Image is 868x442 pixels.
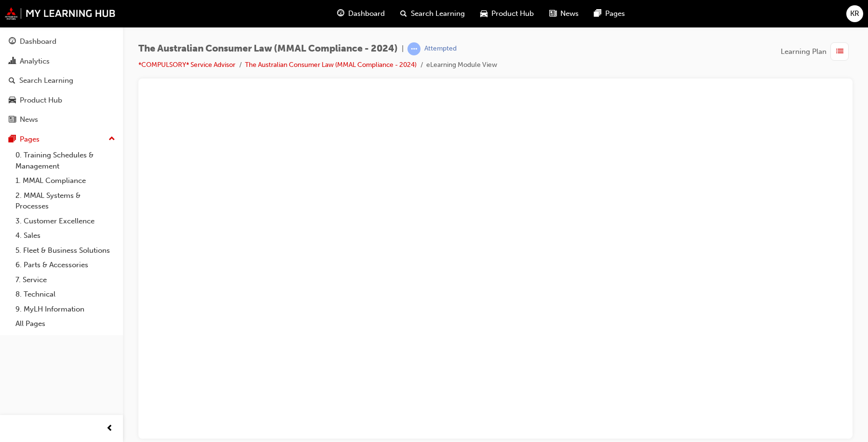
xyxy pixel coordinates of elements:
button: DashboardAnalyticsSearch LearningProduct HubNews [4,31,119,130]
span: The Australian Consumer Law (MMAL Compliance - 2024) [138,43,398,54]
span: car-icon [9,96,16,105]
span: prev-icon [106,423,113,435]
span: chart-icon [9,57,16,66]
a: search-iconSearch Learning [393,4,473,24]
a: *COMPULSORY* Service Advisor [138,61,235,69]
button: Pages [4,130,119,148]
span: News [560,8,579,19]
span: car-icon [480,8,488,20]
span: search-icon [9,77,15,85]
span: news-icon [9,116,16,124]
a: 9. MyLH Information [12,302,119,317]
a: 3. Customer Excellence [12,214,119,229]
a: 8. Technical [12,287,119,302]
a: 0. Training Schedules & Management [12,148,119,173]
div: Analytics [20,56,50,67]
span: guage-icon [337,8,344,20]
a: guage-iconDashboard [329,4,393,24]
span: news-icon [549,8,556,20]
button: Learning Plan [781,42,853,61]
span: Product Hub [491,8,534,19]
span: | [402,43,404,54]
div: Search Learning [19,75,73,86]
span: Pages [605,8,625,19]
a: News [4,111,119,129]
button: KR [846,5,863,22]
a: All Pages [12,316,119,331]
a: car-iconProduct Hub [473,4,542,24]
a: 1. MMAL Compliance [12,173,119,188]
a: Analytics [4,52,119,70]
a: news-iconNews [542,4,586,24]
a: The Australian Consumer Law (MMAL Compliance - 2024) [245,61,417,69]
span: Dashboard [348,8,385,19]
span: pages-icon [9,135,16,144]
div: News [20,114,38,125]
span: up-icon [108,133,115,145]
span: learningRecordVerb_ATTEMPT-icon [407,42,420,55]
a: pages-iconPages [586,4,633,24]
a: 7. Service [12,273,119,287]
span: Search Learning [411,8,465,19]
span: guage-icon [9,38,16,46]
span: list-icon [836,46,843,58]
span: KR [850,8,859,19]
a: 5. Fleet & Business Solutions [12,243,119,258]
a: Dashboard [4,33,119,51]
a: 4. Sales [12,228,119,243]
div: Product Hub [20,95,62,106]
a: Product Hub [4,91,119,109]
div: Pages [20,134,40,145]
a: 6. Parts & Accessories [12,258,119,273]
span: pages-icon [594,8,601,20]
a: 2. MMAL Systems & Processes [12,188,119,214]
li: eLearning Module View [426,60,497,71]
img: mmal [5,7,116,20]
span: Learning Plan [781,46,827,57]
div: Attempted [424,44,457,53]
a: Search Learning [4,72,119,90]
span: search-icon [400,8,407,20]
div: Dashboard [20,36,56,47]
